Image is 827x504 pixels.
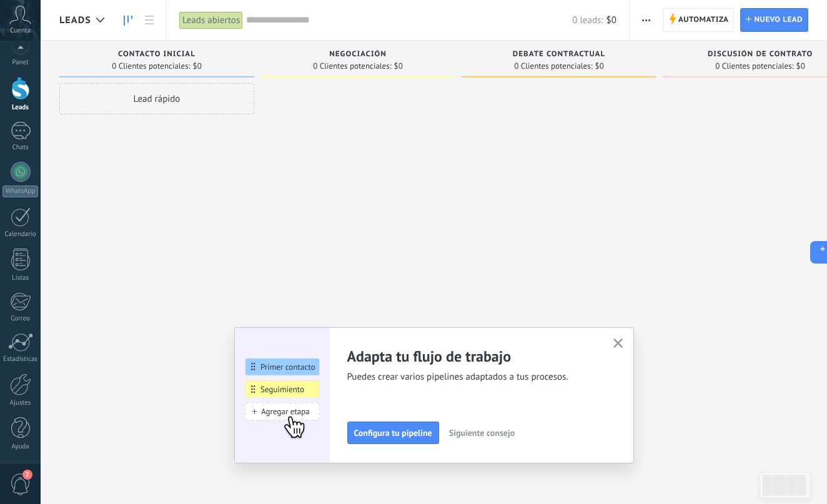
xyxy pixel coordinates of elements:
span: Configura tu pipeline [354,428,432,437]
div: Panel [2,59,39,67]
span: Automatiza [678,9,729,31]
span: Leads [59,14,91,26]
div: Correo [2,315,39,323]
span: 0 Clientes potenciales: [514,62,592,70]
div: Leads [2,104,39,112]
div: Ayuda [2,443,39,451]
span: 0 Clientes potenciales: [715,62,793,70]
button: Más [637,8,655,32]
h2: Adapta tu flujo de trabajo [347,347,598,366]
span: Discusión de contrato [708,50,813,59]
span: Siguiente consejo [449,428,515,437]
button: Siguiente consejo [443,423,520,442]
span: $0 [193,62,202,70]
span: 0 Clientes potenciales: [112,62,190,70]
span: Negociación [329,50,387,59]
button: Configura tu pipeline [347,422,439,444]
div: Debate contractual [468,50,650,61]
span: Cuenta [10,27,31,35]
a: Leads [117,8,139,32]
span: $0 [796,62,805,70]
span: $0 [607,14,617,26]
div: Chats [2,144,39,152]
span: Debate contractual [513,50,605,59]
span: Nuevo lead [754,9,803,31]
span: 2 [22,470,32,480]
span: 0 leads: [572,14,603,26]
span: Puedes crear varios pipelines adaptados a tus procesos. [347,371,598,383]
div: WhatsApp [2,185,38,197]
span: $0 [394,62,403,70]
div: Negociación [267,50,449,61]
div: Lead rápido [59,83,254,114]
div: Estadísticas [2,355,39,363]
a: Lista [139,8,160,32]
div: Contacto inicial [66,50,248,61]
a: Automatiza [663,8,735,32]
div: Ajustes [2,399,39,407]
span: $0 [595,62,604,70]
div: Listas [2,274,39,282]
span: 0 Clientes potenciales: [313,62,391,70]
div: Leads abiertos [179,11,243,29]
a: Nuevo lead [740,8,808,32]
div: Calendario [2,230,39,239]
span: Contacto inicial [118,50,196,59]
